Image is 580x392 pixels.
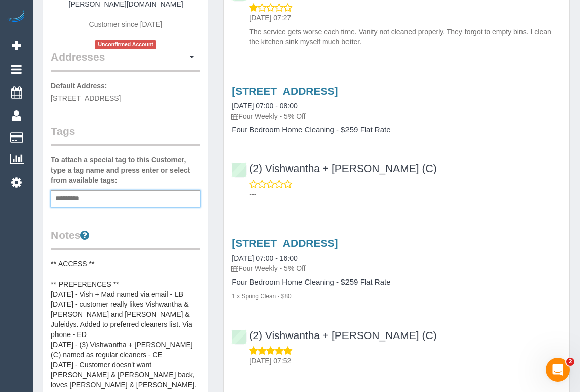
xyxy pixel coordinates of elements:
span: 2 [566,358,574,366]
small: 1 x Spring Clean - $80 [231,293,291,300]
label: To attach a special tag to this Customer, type a tag name and press enter or select from availabl... [51,155,200,185]
a: [STREET_ADDRESS] [231,237,338,249]
label: Default Address: [51,81,107,91]
span: Unconfirmed Account [95,40,156,49]
a: [DATE] 07:00 - 16:00 [231,254,297,262]
p: [DATE] 07:27 [249,13,562,23]
a: [DATE] 07:00 - 08:00 [231,102,297,110]
h4: Four Bedroom Home Cleaning - $259 Flat Rate [231,126,562,134]
p: [DATE] 07:52 [249,356,562,366]
iframe: Intercom live chat [546,358,570,382]
span: [STREET_ADDRESS] [51,94,121,102]
p: Four Weekly - 5% Off [231,111,562,121]
a: (2) Vishwantha + [PERSON_NAME] (C) [231,162,436,174]
a: (2) Vishwantha + [PERSON_NAME] (C) [231,329,436,341]
p: --- [249,189,562,199]
p: Four Weekly - 5% Off [231,263,562,273]
legend: Notes [51,228,200,250]
a: [STREET_ADDRESS] [231,85,338,97]
p: The service gets worse each time. Vanity not cleaned properly. They forgot to empty bins. I clean... [249,27,562,47]
h4: Four Bedroom Home Cleaning - $259 Flat Rate [231,278,562,287]
img: Automaid Logo [6,10,26,24]
span: Customer since [DATE] [89,20,162,28]
legend: Tags [51,124,200,146]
